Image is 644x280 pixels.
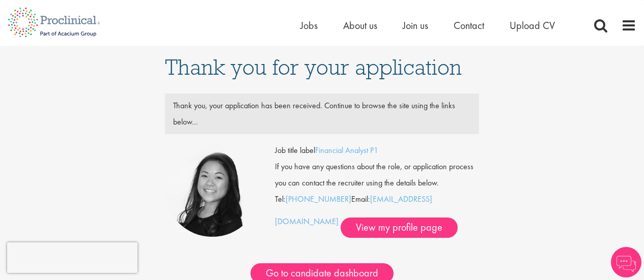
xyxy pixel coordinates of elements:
[286,194,351,204] a: [PHONE_NUMBER]
[611,247,641,277] img: Chatbot
[267,142,487,159] div: Job title label
[275,142,480,238] div: Tel: Email:
[403,19,428,32] a: Join us
[315,145,378,155] a: Financial Analyst P1
[165,53,462,81] span: Thank you for your application
[7,242,137,273] iframe: reCAPTCHA
[300,19,318,32] a: Jobs
[343,19,377,32] a: About us
[341,217,458,238] a: View my profile page
[267,159,487,191] div: If you have any questions about the role, or application process you can contact the recruiter us...
[454,19,484,32] a: Contact
[165,142,260,237] img: Numhom Sudsok
[510,19,555,32] a: Upload CV
[165,98,479,130] div: Thank you, your application has been received. Continue to browse the site using the links below...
